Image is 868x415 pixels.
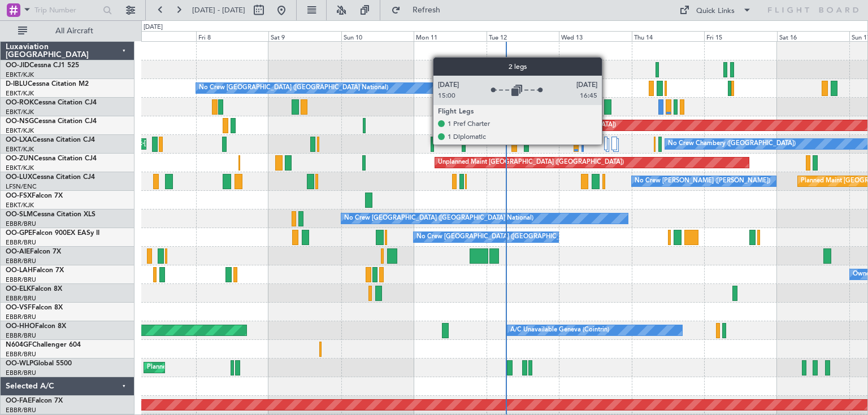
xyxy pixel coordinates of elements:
span: OO-VSF [6,304,32,311]
span: Refresh [403,6,450,14]
span: OO-FSX [6,193,32,199]
a: EBBR/BRU [6,294,36,303]
a: D-IBLUCessna Citation M2 [6,81,89,88]
a: OO-NSGCessna Citation CJ4 [6,118,97,125]
div: Sat 9 [268,31,341,41]
a: OO-FSXFalcon 7X [6,193,63,199]
a: OO-FAEFalcon 7X [6,397,63,404]
button: All Aircraft [12,22,123,40]
div: Thu 14 [632,31,705,41]
a: LFSN/ENC [6,182,37,191]
span: OO-SLM [6,211,33,218]
a: EBBR/BRU [6,369,36,377]
a: OO-WLPGlobal 5500 [6,360,72,367]
a: EBBR/BRU [6,350,36,359]
a: OO-HHOFalcon 8X [6,323,66,330]
span: OO-JID [6,62,29,69]
div: Mon 11 [414,31,487,41]
input: Trip Number [34,2,99,19]
a: OO-AIEFalcon 7X [6,248,61,255]
span: OO-AIE [6,248,30,255]
div: Wed 13 [559,31,632,41]
span: N604GF [6,342,32,348]
div: Fri 15 [704,31,777,41]
a: EBKT/KJK [6,71,34,79]
div: A/C Unavailable Geneva (Cointrin) [510,322,609,339]
div: Unplanned Maint [GEOGRAPHIC_DATA] ([GEOGRAPHIC_DATA]) [438,154,624,171]
span: OO-LXA [6,137,32,143]
a: EBKT/KJK [6,89,34,98]
div: Sun 10 [341,31,414,41]
div: Quick Links [696,6,735,17]
div: Fri 8 [196,31,269,41]
a: EBKT/KJK [6,126,34,135]
a: OO-SLMCessna Citation XLS [6,211,96,218]
span: OO-GPE [6,230,32,237]
span: OO-WLP [6,360,33,367]
span: OO-LAH [6,267,33,274]
span: OO-HHO [6,323,35,330]
div: No Crew [GEOGRAPHIC_DATA] ([GEOGRAPHIC_DATA] National) [344,210,533,227]
span: OO-ELK [6,286,31,292]
a: OO-ROKCessna Citation CJ4 [6,99,97,106]
a: EBKT/KJK [6,164,34,172]
div: Sat 16 [777,31,850,41]
a: EBBR/BRU [6,331,36,340]
span: All Aircraft [29,27,119,35]
span: OO-ZUN [6,155,34,162]
div: No Crew [GEOGRAPHIC_DATA] ([GEOGRAPHIC_DATA] National) [199,80,388,97]
span: OO-ROK [6,99,34,106]
button: Quick Links [674,1,757,19]
a: OO-JIDCessna CJ1 525 [6,62,79,69]
span: [DATE] - [DATE] [192,5,245,15]
div: No Crew Chambery ([GEOGRAPHIC_DATA]) [668,136,796,152]
a: OO-VSFFalcon 8X [6,304,63,311]
a: OO-GPEFalcon 900EX EASy II [6,230,99,237]
a: EBBR/BRU [6,276,36,284]
a: EBBR/BRU [6,313,36,321]
a: EBBR/BRU [6,257,36,265]
a: N604GFChallenger 604 [6,342,81,348]
a: OO-ELKFalcon 8X [6,286,62,292]
a: OO-LAHFalcon 7X [6,267,64,274]
a: EBBR/BRU [6,238,36,247]
div: No Crew [GEOGRAPHIC_DATA] ([GEOGRAPHIC_DATA] National) [416,229,606,246]
a: OO-LUXCessna Citation CJ4 [6,174,95,181]
span: D-IBLU [6,81,28,88]
div: Thu 7 [123,31,196,41]
a: EBBR/BRU [6,220,36,228]
div: Planned Maint Milan (Linate) [147,359,228,376]
div: Tue 12 [487,31,559,41]
a: OO-ZUNCessna Citation CJ4 [6,155,97,162]
span: OO-FAE [6,397,32,404]
span: OO-NSG [6,118,34,125]
a: EBBR/BRU [6,406,36,414]
div: No Crew [PERSON_NAME] ([PERSON_NAME]) [635,173,770,190]
div: [DATE] [144,23,163,32]
div: Planned Maint [GEOGRAPHIC_DATA] ([GEOGRAPHIC_DATA]) [438,117,616,134]
a: EBKT/KJK [6,201,34,209]
button: Refresh [386,1,454,19]
a: EBKT/KJK [6,108,34,116]
a: OO-LXACessna Citation CJ4 [6,137,95,143]
a: EBKT/KJK [6,145,34,154]
div: Planned Maint Kortrijk-[GEOGRAPHIC_DATA] [77,136,209,152]
span: OO-LUX [6,174,32,181]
